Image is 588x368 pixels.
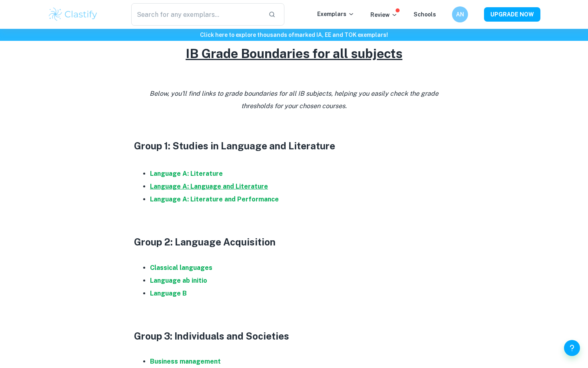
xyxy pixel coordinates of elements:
button: AN [452,6,468,22]
a: Schools [414,11,436,18]
a: Language A: Language and Literature [150,183,268,190]
button: Help and Feedback [564,340,580,356]
input: Search for any exemplars... [131,3,262,26]
a: Classical languages [150,264,212,271]
p: Review [370,10,398,19]
h6: AN [456,10,465,19]
u: IB Grade Boundaries for all subjects [186,46,402,61]
a: Language B [150,290,187,297]
a: Language A: Literature and Performance [150,195,279,203]
img: Clastify logo [48,6,98,22]
h3: Group 3: Individuals and Societies [134,329,454,343]
a: Business management [150,358,221,365]
a: Language ab initio [150,277,207,284]
h6: Click here to explore thousands of marked IA, EE and TOK exemplars ! [2,30,586,39]
h3: Group 1: Studies in Language and Literature [134,139,454,153]
i: Below, you'll find links to grade boundaries for all IB subjects, helping you easily check the gr... [150,90,438,109]
a: Language A: Literature [150,170,223,177]
h3: Group 2: Language Acquisition [134,235,454,249]
p: Exemplars [317,10,354,18]
button: UPGRADE NOW [484,7,540,22]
